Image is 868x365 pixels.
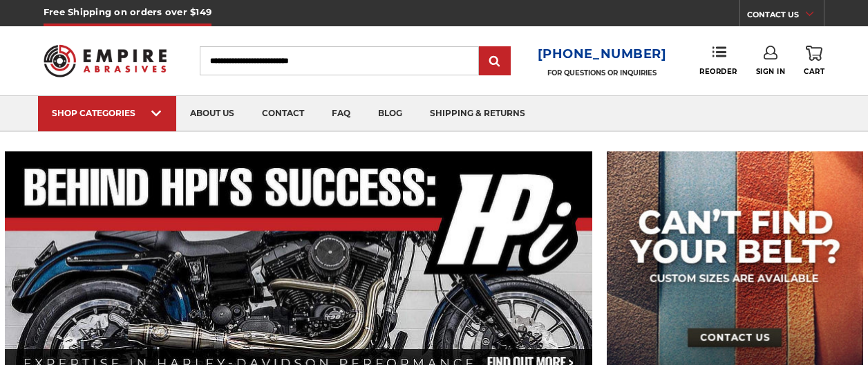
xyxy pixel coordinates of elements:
a: contact [248,96,318,131]
a: faq [318,96,364,131]
a: CONTACT US [747,7,824,26]
a: about us [176,96,248,131]
img: Empire Abrasives [44,37,167,85]
span: Cart [804,67,824,76]
input: Submit [481,48,509,75]
p: FOR QUESTIONS OR INQUIRIES [538,68,667,77]
a: Cart [804,46,824,76]
a: blog [364,96,416,131]
span: Reorder [699,67,737,76]
a: Reorder [699,46,737,75]
a: [PHONE_NUMBER] [538,44,667,64]
span: Sign In [756,67,786,76]
div: SHOP CATEGORIES [52,108,162,118]
a: shipping & returns [416,96,539,131]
